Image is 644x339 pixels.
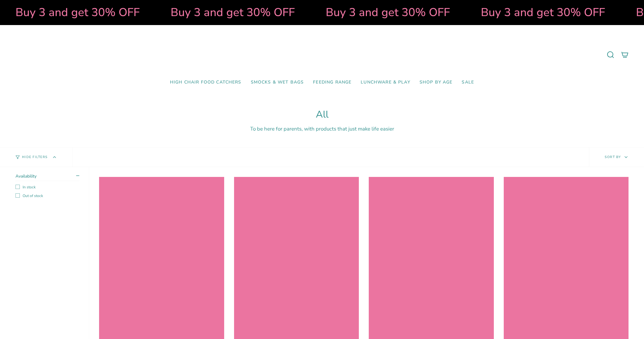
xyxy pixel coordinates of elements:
span: Lunchware & Play [361,80,410,85]
summary: Availability [15,173,79,181]
button: Sort by [589,148,644,167]
strong: Buy 3 and get 30% OFF [14,5,138,20]
span: High Chair Food Catchers [170,80,241,85]
span: Availability [15,173,37,179]
a: SALE [457,75,479,90]
span: To be here for parents, with products that just make life easier [250,125,394,132]
span: Hide Filters [22,156,48,159]
strong: Buy 3 and get 30% OFF [480,5,604,20]
span: Feeding Range [313,80,351,85]
a: Smocks & Wet Bags [246,75,309,90]
a: Lunchware & Play [356,75,415,90]
span: Shop by Age [420,80,453,85]
h1: All [15,109,629,120]
strong: Buy 3 and get 30% OFF [169,5,294,20]
a: Mumma’s Little Helpers [269,34,376,75]
span: SALE [462,80,474,85]
span: Smocks & Wet Bags [251,80,304,85]
span: Sort by [605,155,621,159]
a: Shop by Age [415,75,457,90]
strong: Buy 3 and get 30% OFF [324,5,449,20]
a: High Chair Food Catchers [165,75,246,90]
label: In stock [15,185,79,190]
label: Out of stock [15,193,79,198]
a: Feeding Range [308,75,356,90]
